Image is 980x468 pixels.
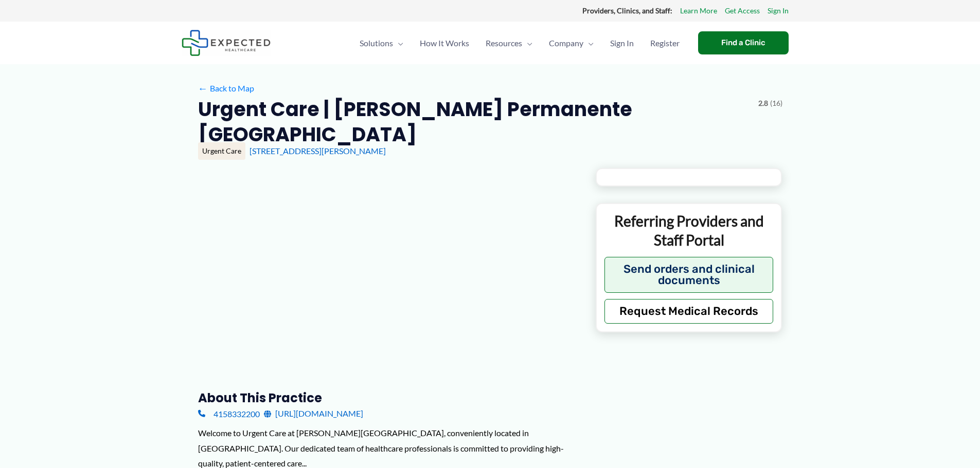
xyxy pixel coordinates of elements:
[198,142,245,160] div: Urgent Care
[198,83,208,93] span: ←
[583,25,594,61] span: Menu Toggle
[412,25,477,61] a: How It Works
[486,25,522,61] span: Resources
[604,299,774,324] button: Request Medical Records
[541,25,602,61] a: CompanyMenu Toggle
[198,406,260,421] a: 4158332200
[604,257,774,293] button: Send orders and clinical documents
[198,81,254,96] a: ←Back to Map
[182,30,271,56] img: Expected Healthcare Logo - side, dark font, small
[351,25,412,61] a: SolutionsMenu Toggle
[351,25,688,61] nav: Primary Site Navigation
[768,4,789,17] a: Sign In
[758,97,768,110] span: 2.8
[420,25,469,61] span: How It Works
[770,97,782,110] span: (16)
[549,25,583,61] span: Company
[264,406,363,421] a: [URL][DOMAIN_NAME]
[610,25,634,61] span: Sign In
[698,31,789,54] a: Find a Clinic
[393,25,403,61] span: Menu Toggle
[522,25,532,61] span: Menu Toggle
[602,25,642,61] a: Sign In
[650,25,680,61] span: Register
[250,146,386,156] a: [STREET_ADDRESS][PERSON_NAME]
[680,4,717,17] a: Learn More
[198,390,579,406] h3: About this practice
[198,97,750,147] h2: Urgent Care | [PERSON_NAME] Permanente [GEOGRAPHIC_DATA]
[477,25,541,61] a: ResourcesMenu Toggle
[725,4,760,17] a: Get Access
[360,25,393,61] span: Solutions
[582,6,672,15] strong: Providers, Clinics, and Staff:
[642,25,688,61] a: Register
[604,212,774,249] p: Referring Providers and Staff Portal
